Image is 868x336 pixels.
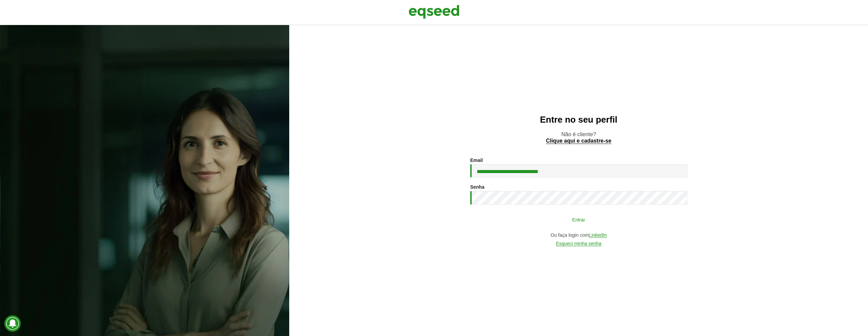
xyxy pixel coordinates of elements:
button: Entrar [491,213,667,226]
h2: Entre no seu perfil [303,115,854,125]
img: EqSeed Logo [409,3,459,20]
label: Email [470,158,483,163]
a: Esqueci minha senha [556,241,601,246]
a: LinkedIn [589,233,607,238]
p: Não é cliente? [303,131,854,144]
a: Clique aqui e cadastre-se [546,138,611,144]
label: Senha [470,185,485,189]
div: Ou faça login com [470,233,687,238]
